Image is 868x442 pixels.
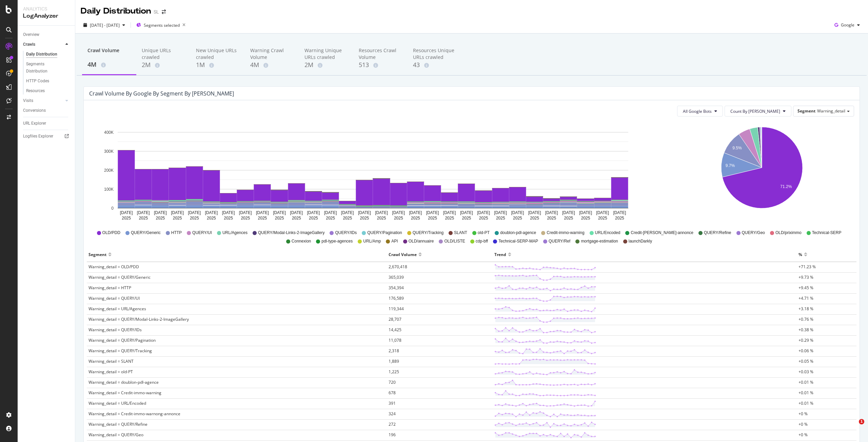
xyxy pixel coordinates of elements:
span: OLD/priximmo [775,230,802,236]
text: [DATE] [188,210,201,215]
a: HTTP Codes [26,78,70,85]
span: Warning_detail = URL/Agences [88,306,146,312]
text: 2025 [258,216,267,220]
text: 2025 [530,216,539,220]
a: Segments Distribution [26,61,70,75]
span: old-PT [478,230,490,236]
span: doublon-pdl-agence [500,230,536,236]
text: 2025 [428,216,437,220]
text: 2025 [224,216,233,220]
text: 2025 [309,216,318,220]
span: 11,078 [389,337,401,343]
text: [DATE] [460,210,473,215]
text: [DATE] [307,210,320,215]
text: [DATE] [596,210,609,215]
text: [DATE] [545,210,558,215]
span: QUERY/Refine [704,230,731,236]
div: 4M [250,61,294,69]
div: % [798,249,802,260]
span: Warning_detail = QUERY/UI [88,295,140,301]
text: 2025 [275,216,284,220]
text: [DATE] [239,210,252,215]
span: +0.01 % [798,379,813,385]
text: [DATE] [256,210,269,215]
text: [DATE] [222,210,235,215]
text: 2025 [122,216,131,220]
span: Count By Day [730,108,780,114]
span: SLANT [454,230,467,236]
a: Logfiles Explorer [23,133,70,140]
span: +3.18 % [798,306,813,312]
span: 678 [389,390,396,396]
text: [DATE] [137,210,150,215]
text: 2025 [411,216,420,220]
text: 2025 [547,216,556,220]
text: [DATE] [562,210,575,215]
div: A chart. [671,122,853,224]
svg: A chart. [89,122,656,224]
span: Warning_detail = QUERY/Tracking [88,348,152,354]
div: Conversions [23,107,46,114]
span: +0 % [798,411,808,417]
div: Resources [26,87,45,94]
span: Segment [797,108,815,114]
div: Overview [23,31,39,38]
span: 354,394 [389,285,404,291]
div: Logfiles Explorer [23,133,53,140]
span: URL/Encoded [595,230,620,236]
text: [DATE] [290,210,303,215]
span: OLD/PDD [102,230,120,236]
div: Resources Unique URLs crawled [413,47,456,61]
div: 513 [359,61,402,69]
span: OLD/annuaire [409,238,434,244]
span: 1,225 [389,369,399,375]
text: [DATE] [409,210,422,215]
span: QUERY/Generic [131,230,161,236]
text: 200K [104,168,114,173]
span: Credit-immo-warning [547,230,584,236]
span: Warning_detail = old-PT [88,369,133,375]
button: Count By [PERSON_NAME] [725,106,791,117]
text: [DATE] [511,210,524,215]
span: +0 % [798,421,808,427]
span: QUERY/Geo [742,230,765,236]
text: 71.2% [780,185,792,189]
a: Conversions [23,107,70,114]
button: All Google Bots [677,106,723,117]
text: 2025 [207,216,216,220]
text: [DATE] [120,210,133,215]
div: Crawl Volume [389,249,417,260]
text: 2025 [173,216,182,220]
text: [DATE] [477,210,490,215]
text: [DATE] [494,210,507,215]
span: 2,318 [389,348,399,354]
a: Visits [23,97,63,104]
div: Trend [494,249,506,260]
div: Warning Crawl Volume [250,47,294,61]
span: Warning_detail = Credit-immo-warnong-annonce [88,411,180,417]
text: [DATE] [273,210,286,215]
span: Warning_detail = QUERY/Generic [88,274,151,280]
div: New Unique URLs crawled [196,47,239,61]
text: 2025 [615,216,624,220]
text: [DATE] [375,210,388,215]
span: [DATE] - [DATE] [90,22,120,28]
text: [DATE] [205,210,218,215]
div: 43 [413,61,456,69]
span: Technical-SERP [812,230,842,236]
span: Google [841,22,854,28]
text: 2025 [598,216,607,220]
text: [DATE] [358,210,371,215]
span: +0.06 % [798,348,813,354]
text: 9.7% [725,163,735,168]
span: +0.01 % [798,390,813,396]
span: pdl-type-agences [321,238,353,244]
span: Warning_detail = URL/Encoded [88,400,146,406]
text: 2025 [241,216,250,220]
span: Technical-SERP-MAP [498,238,538,244]
text: 2025 [156,216,165,220]
span: Warning_detail = QUERY/Geo [88,432,143,438]
text: 2025 [462,216,471,220]
div: Daily Distribution [26,51,57,58]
